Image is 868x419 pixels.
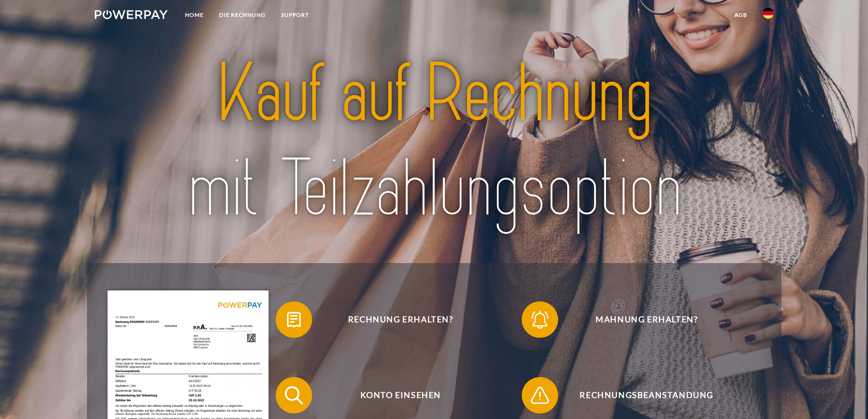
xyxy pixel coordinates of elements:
img: logo-powerpay-white.svg [95,10,168,19]
img: de [763,8,774,19]
span: Konto einsehen [289,377,512,414]
a: DIE RECHNUNG [211,7,273,23]
img: qb_warning.svg [529,384,551,407]
a: Home [177,7,211,23]
img: title-powerpay_de.svg [128,42,740,242]
span: Rechnung erhalten? [289,301,512,338]
span: Rechnungsbeanstandung [535,377,758,414]
button: Rechnung erhalten? [276,301,513,338]
button: Mahnung erhalten? [522,301,759,338]
img: qb_bill.svg [282,308,305,331]
a: SUPPORT [273,7,317,23]
button: Rechnungsbeanstandung [522,377,759,414]
a: agb [727,7,755,23]
img: qb_search.svg [282,384,305,407]
button: Konto einsehen [276,377,513,414]
span: Mahnung erhalten? [535,301,758,338]
img: qb_bell.svg [529,308,551,331]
